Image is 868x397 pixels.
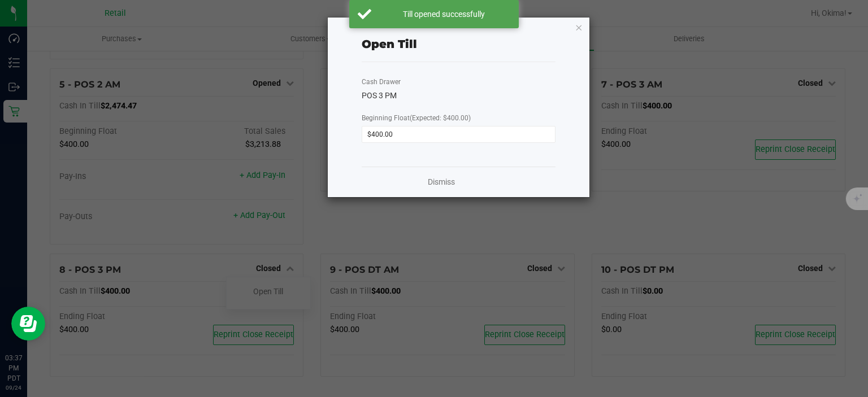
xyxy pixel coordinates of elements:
[428,176,455,188] a: Dismiss
[362,36,417,53] div: Open Till
[11,307,45,341] iframe: Resource center
[410,114,471,122] span: (Expected: $400.00)
[377,8,510,20] div: Till opened successfully
[362,77,401,87] label: Cash Drawer
[362,114,471,122] span: Beginning Float
[362,90,555,102] div: POS 3 PM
